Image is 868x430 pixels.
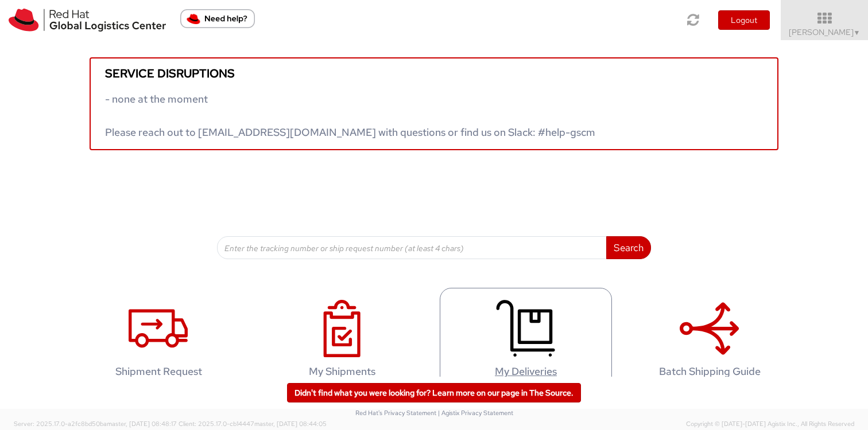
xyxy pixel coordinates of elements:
[355,409,436,417] a: Red Hat's Privacy Statement
[72,288,245,395] a: Shipment Request
[440,288,612,395] a: My Deliveries
[635,366,784,377] h4: Batch Shipping Guide
[287,383,581,402] a: Didn't find what you were looking for? Learn more on our page in The Source.
[217,236,607,259] input: Enter the tracking number or ship request number (at least 4 chars)
[179,420,327,428] span: Client: 2025.17.0-cb14447
[14,420,177,428] span: Server: 2025.17.0-a2fc8bd50ba
[606,236,651,259] button: Search
[452,366,600,377] h4: My Deliveries
[105,92,595,139] span: - none at the moment Please reach out to [EMAIL_ADDRESS][DOMAIN_NAME] with questions or find us o...
[718,10,770,30] button: Logout
[84,366,232,377] h4: Shipment Request
[268,366,416,377] h4: My Shipments
[9,9,166,32] img: rh-logistics-00dfa346123c4ec078e1.svg
[180,9,255,28] button: Need help?
[854,28,861,37] span: ▼
[90,57,778,150] a: Service disruptions - none at the moment Please reach out to [EMAIL_ADDRESS][DOMAIN_NAME] with qu...
[686,420,854,429] span: Copyright © [DATE]-[DATE] Agistix Inc., All Rights Reserved
[438,409,513,417] a: | Agistix Privacy Statement
[623,288,796,395] a: Batch Shipping Guide
[105,67,763,80] h5: Service disruptions
[789,27,861,37] span: [PERSON_NAME]
[254,420,327,428] span: master, [DATE] 08:44:05
[107,420,177,428] span: master, [DATE] 08:48:17
[256,288,428,395] a: My Shipments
